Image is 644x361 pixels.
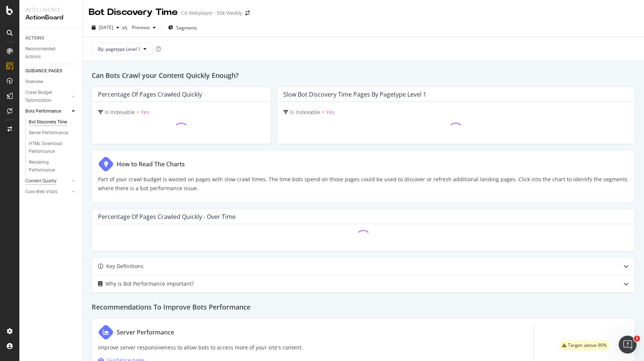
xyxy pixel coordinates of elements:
[290,109,320,116] span: Is Indexable
[25,177,57,185] div: Content Quality
[92,43,153,55] button: By: pagetype Level 1
[25,78,77,86] a: Overview
[559,340,610,351] div: warning label
[25,34,77,42] a: ACTIONS
[322,109,325,116] span: =
[98,46,141,52] span: By: pagetype Level 1
[141,109,149,116] span: Yes
[25,89,64,104] div: Crawl Budget Optimization
[106,262,143,271] div: Key Definitions
[25,45,70,61] div: Recommended Actions
[568,343,607,348] span: Target: above 90%
[117,328,174,337] div: Server Performance
[165,22,200,34] button: Segments
[176,25,197,31] span: Segments
[25,67,77,75] a: GUIDANCE PAGES
[25,89,70,104] a: Crawl Budget Optimization
[122,24,129,31] span: vs
[136,109,139,116] span: =
[619,336,637,354] iframe: Intercom live chat
[29,140,72,156] div: HTML Download Performance
[283,91,426,98] div: Slow Bot Discovery Time Pages by pagetype Level 1
[98,343,303,352] p: Improve server responsiveness to allow bots to access more of your site's content.
[29,158,70,174] div: Rendering Performance
[25,177,70,185] a: Content Quality
[25,107,70,115] a: Bots Performance
[117,160,185,169] div: How to Read The Charts
[25,45,77,61] a: Recommended Actions
[129,22,159,34] button: Previous
[25,107,61,115] div: Bots Performance
[105,109,135,116] span: Is Indexable
[25,188,57,196] div: Core Web Vitals
[89,6,178,19] div: Bot Discovery Time
[29,118,77,126] a: Bot Discovery Time
[98,175,629,193] p: Part of your crawl budget is wasted on pages with slow crawl times. The time bots spend on those ...
[326,109,335,116] span: Yes
[25,6,76,13] div: Intelligence
[25,34,44,42] div: ACTIONS
[98,91,202,98] div: Percentage of Pages Crawled Quickly
[89,22,122,34] button: [DATE]
[181,9,242,17] div: CA Webplayer - 50k Weekly
[29,140,77,156] a: HTML Download Performance
[92,299,635,312] h2: Recommendations To Improve Bots Performance
[29,158,77,174] a: Rendering Performance
[25,188,70,196] a: Core Web Vitals
[98,213,236,220] div: Percentage of Pages Crawled Quickly - Over Time
[25,78,43,86] div: Overview
[29,118,67,126] div: Bot Discovery Time
[29,129,77,137] a: Server Performance
[25,13,76,22] div: ActionBoard
[29,129,68,137] div: Server Performance
[634,336,640,342] span: 1
[245,10,250,16] div: arrow-right-arrow-left
[25,67,62,75] div: GUIDANCE PAGES
[105,279,194,288] div: Why is Bot Performance important?
[99,24,113,31] span: 2025 Sep. 6th
[92,70,635,81] h2: Can Bots Crawl your Content Quickly Enough?
[129,24,150,31] span: Previous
